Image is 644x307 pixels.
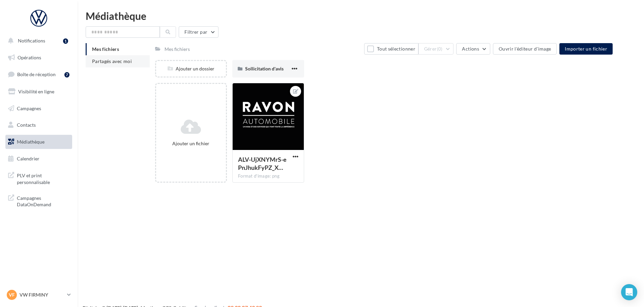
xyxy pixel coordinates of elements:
[437,46,443,52] span: (0)
[156,65,226,72] div: Ajouter un dossier
[18,38,45,43] span: Notifications
[4,118,74,132] a: Contacts
[17,156,39,161] span: Calendrier
[20,291,64,298] p: VW FIRMINY
[17,122,36,128] span: Contacts
[238,156,287,171] span: ALV-UjXNYMrS-ePnJhukFyPZ_X1kDZjYhOIDya7Bl7aOaFUMcYT9_2fW
[4,85,74,99] a: Visibilité en ligne
[418,43,454,55] button: Gérer(0)
[565,46,607,52] span: Importer un fichier
[9,291,15,298] span: VF
[493,43,557,55] button: Ouvrir l'éditeur d'image
[4,67,74,82] a: Boîte de réception7
[5,288,72,301] a: VF VW FIRMINY
[4,152,74,166] a: Calendrier
[462,46,479,52] span: Actions
[4,135,74,149] a: Médiathèque
[4,191,74,211] a: Campagnes DataOnDemand
[159,140,223,147] div: Ajouter un fichier
[245,66,284,71] span: Sollicitation d'avis
[18,55,41,60] span: Opérations
[238,173,298,179] div: Format d'image: png
[4,168,74,188] a: PLV et print personnalisable
[4,51,74,65] a: Opérations
[18,89,54,94] span: Visibilité en ligne
[17,105,41,111] span: Campagnes
[456,43,490,55] button: Actions
[621,284,637,300] div: Open Intercom Messenger
[17,139,45,145] span: Médiathèque
[4,101,74,116] a: Campagnes
[17,193,69,208] span: Campagnes DataOnDemand
[92,46,119,52] span: Mes fichiers
[364,43,418,55] button: Tout sélectionner
[179,26,218,38] button: Filtrer par
[17,71,56,77] span: Boîte de réception
[4,34,71,48] button: Notifications 1
[165,46,190,53] div: Mes fichiers
[64,72,69,78] div: 7
[86,11,636,21] div: Médiathèque
[559,43,613,55] button: Importer un fichier
[92,58,132,64] span: Partagés avec moi
[63,38,68,44] div: 1
[17,171,69,185] span: PLV et print personnalisable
